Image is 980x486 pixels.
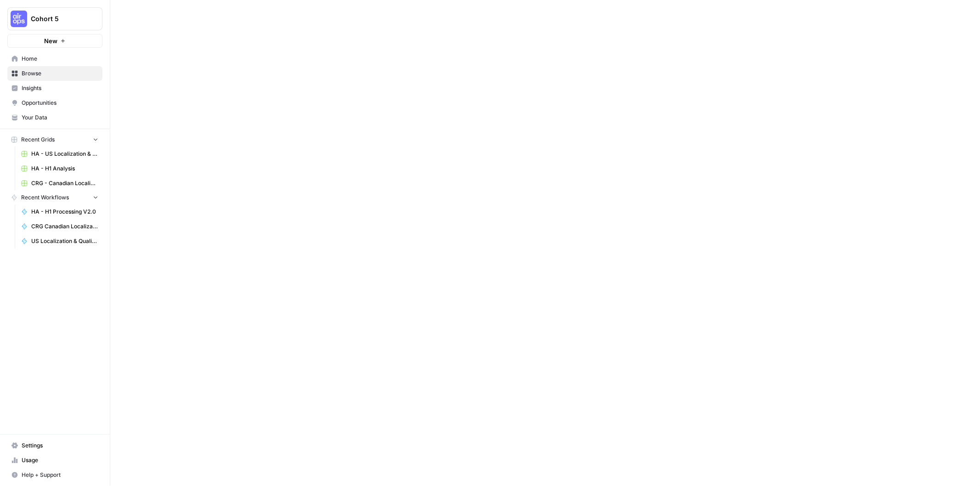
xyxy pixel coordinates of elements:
span: HA - US Localization & Quality Check [31,150,98,158]
span: Cohort 5 [31,14,86,23]
span: HA - H1 Analysis [31,164,98,173]
span: Recent Workflows [21,193,69,202]
span: HA - H1 Processing V2.0 [31,208,98,216]
a: HA - H1 Analysis [17,161,102,176]
img: Cohort 5 Logo [11,11,27,27]
a: HA - H1 Processing V2.0 [17,204,102,219]
button: New [7,34,102,48]
span: Browse [22,69,98,78]
a: Settings [7,438,102,453]
button: Help + Support [7,468,102,482]
span: Your Data [22,113,98,122]
span: Settings [22,441,98,450]
span: CRG - Canadian Localization & Quality Check [31,179,98,187]
a: US Localization & Quality Check [17,234,102,249]
span: US Localization & Quality Check [31,237,98,245]
span: Help + Support [22,471,98,479]
a: Browse [7,66,102,81]
a: Insights [7,81,102,96]
span: Opportunities [22,99,98,107]
span: New [44,36,57,45]
a: CRG Canadian Localization & Quality Check [17,219,102,234]
span: Home [22,55,98,63]
button: Recent Grids [7,133,102,147]
span: Recent Grids [21,136,55,144]
a: HA - US Localization & Quality Check [17,147,102,161]
span: Usage [22,456,98,464]
span: CRG Canadian Localization & Quality Check [31,222,98,231]
a: Opportunities [7,96,102,110]
span: Insights [22,84,98,92]
a: Home [7,51,102,66]
a: Usage [7,453,102,468]
a: Your Data [7,110,102,125]
button: Recent Workflows [7,191,102,204]
a: CRG - Canadian Localization & Quality Check [17,176,102,191]
button: Workspace: Cohort 5 [7,7,102,30]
